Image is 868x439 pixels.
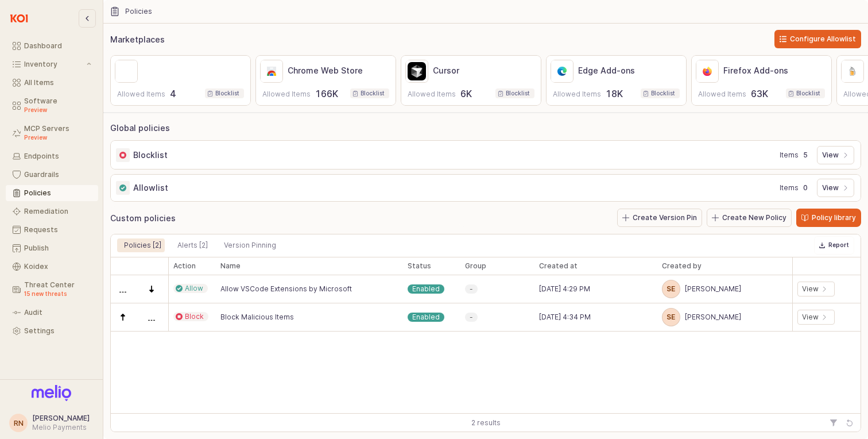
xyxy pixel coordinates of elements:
div: Policies [2] [117,238,168,252]
span: Allow VSCode Extensions by Microsoft [220,284,352,294]
p: Cursor [433,64,528,76]
button: Create New Policy [707,209,792,227]
span: - [470,284,473,294]
span: Action [173,261,196,271]
button: Koidex [6,259,98,275]
button: View [817,179,854,197]
span: [PERSON_NAME] [32,414,90,422]
span: Group [465,261,486,271]
p: 18K [606,87,636,101]
button: Policies [6,185,98,201]
span: Created by [662,261,702,271]
div: 15 new threats [24,289,91,298]
div: 2 results [471,417,501,429]
button: Audit [6,305,98,321]
span: - [470,313,473,322]
button: Filter [827,416,840,430]
div: Blocklist [361,88,385,98]
div: Requests [24,226,91,234]
span: Allow [185,284,203,293]
p: Configure Allowlist [790,34,856,44]
p: Custom policies [110,212,176,224]
button: Refresh [843,416,857,430]
p: 63K [751,87,781,101]
p: Firefox Add-ons [723,64,818,76]
div: Endpoints [24,152,91,160]
div: Alerts [2] [170,238,215,252]
div: Koidex [24,263,91,271]
span: Block [185,312,204,321]
div: Software [24,97,91,114]
div: All Items [24,79,91,87]
button: View [817,146,854,164]
div: Policies [24,189,91,197]
div: Guardrails [24,171,91,179]
button: Create Version Pin [617,209,702,227]
div: Remediation [24,207,91,215]
p: Global policies [110,122,170,134]
span: Status [408,261,431,271]
p: View [822,151,839,160]
span: SE [662,309,680,326]
div: Version Pinning [217,238,283,252]
span: Enabled [412,313,440,322]
div: RN [14,417,24,429]
p: Create New Policy [722,213,786,222]
span: Enabled [412,284,440,294]
button: RN [9,414,28,432]
div: Melio Payments [32,423,90,432]
div: Blocklist [796,88,820,98]
div: View [797,282,835,296]
div: View [797,310,835,325]
p: Allowed Items [408,89,456,99]
button: Policy library [796,209,861,227]
div: Dashboard [24,42,91,50]
div: Preview [24,105,91,114]
div: Table toolbar [110,413,861,432]
p: Marketplaces [110,33,255,45]
button: Configure Allowlist [774,30,861,48]
p: 5 [803,150,808,160]
p: Allowlist [133,182,168,194]
div: Preview [24,133,91,142]
p: Policy library [812,213,856,222]
span: SE [662,280,680,298]
div: Version Pinning [224,238,276,252]
button: Settings [6,323,98,339]
button: Remediation [6,203,98,219]
button: Inventory [6,56,98,72]
div: Settings [24,327,91,335]
p: Allowed Items [262,89,311,99]
div: Blocklist [215,88,239,98]
p: 6K [460,87,491,101]
div: View [802,313,819,322]
button: Endpoints [6,148,98,164]
span: Created at [539,261,578,271]
div: Audit [24,309,91,317]
button: All Items [6,75,98,91]
div: Blocklist [506,88,530,98]
span: Name [220,261,241,271]
p: 166K [315,87,346,101]
p: Items [780,183,799,193]
p: 0 [803,183,808,193]
p: Allowed Items [553,89,601,99]
p: Allowed Items [698,89,746,99]
button: Software [6,93,98,118]
p: Chrome Web Store [288,64,382,76]
div: View [802,284,819,294]
div: Policies [125,7,152,16]
span: Block Malicious Items [220,313,294,322]
span: [PERSON_NAME] [685,284,741,294]
p: Create Version Pin [633,213,697,222]
div: Policies [2] [124,238,161,252]
span: [DATE] 4:29 PM [539,284,590,294]
p: View [822,183,839,192]
div: MCP Servers [24,125,91,142]
span: [DATE] 4:34 PM [539,313,591,322]
p: Blocklist [133,149,168,161]
p: Items [780,150,799,160]
p: Edge Add-ons [578,64,673,76]
div: Threat Center [24,281,91,298]
button: Threat Center [6,277,98,302]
